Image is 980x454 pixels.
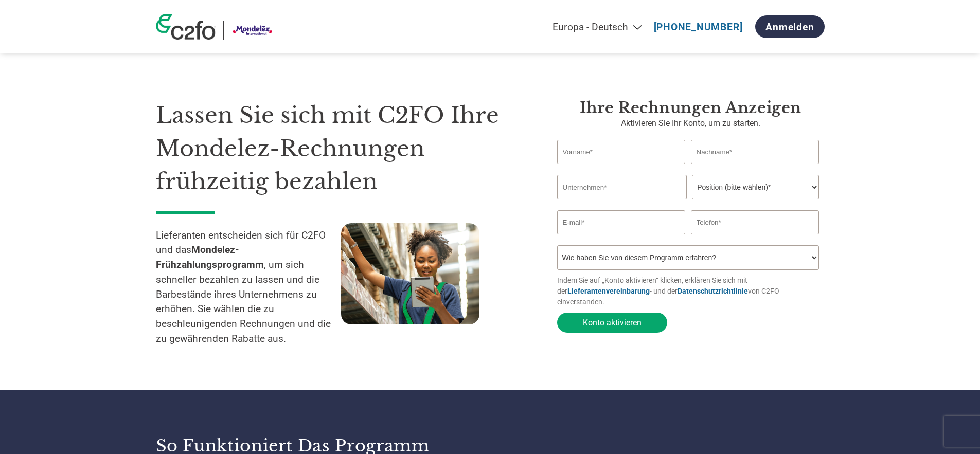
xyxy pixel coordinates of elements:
[156,244,264,270] strong: Mondelez-Frühzahlungsprogramm
[557,117,825,130] p: Aktivieren Sie Ihr Konto, um zu starten.
[557,235,686,241] div: Inavlid Email Address
[557,99,825,117] h3: Ihre Rechnungen anzeigen
[755,15,824,38] a: Anmelden
[557,165,686,171] div: Invalid first name or first name is too long
[692,175,819,199] select: Title/Role
[654,21,743,33] a: [PHONE_NUMBER]
[678,287,748,295] a: Datenschutzrichtlinie
[691,140,819,164] input: Nachname*
[557,201,819,206] div: Invalid company name or company name is too long
[557,175,687,199] input: Unternehmen*
[691,235,819,241] div: Inavlid Phone Number
[156,99,526,198] h1: Lassen Sie sich mit C2FO Ihre Mondelez-Rechnungen frühzeitig bezahlen
[557,140,686,164] input: Vorname*
[557,210,686,234] input: Invalid Email format
[557,313,667,333] button: Konto aktivieren
[156,14,216,40] img: c2fo logo
[341,223,479,324] img: supply chain worker
[691,165,819,171] div: Invalid last name or last name is too long
[156,228,341,347] p: Lieferanten entscheiden sich für C2FO und das , um sich schneller bezahlen zu lassen und die Barb...
[231,21,275,40] img: Mondelez
[557,275,825,307] p: Indem Sie auf „Konto aktivieren“ klicken, erklären Sie sich mit der - und der von C2FO einverstan...
[567,287,650,295] a: Lieferantenvereinbarung
[691,210,819,234] input: Telefon*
